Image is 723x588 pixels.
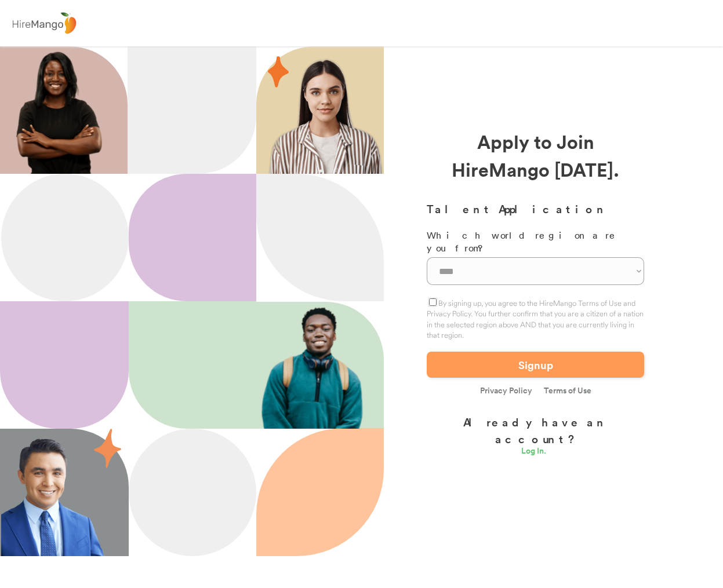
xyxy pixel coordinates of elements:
label: By signing up, you agree to the HireMango Terms of Use and Privacy Policy. You further confirm th... [427,298,644,339]
button: Signup [427,352,644,378]
div: Already have an account? [427,414,644,447]
img: logo%20-%20hiremango%20gray.png [9,10,79,37]
img: 55 [94,429,121,468]
img: hispanic%20woman.png [268,58,384,174]
a: Privacy Policy [480,386,532,396]
a: Terms of Use [544,386,591,395]
img: smiling-businessman-with-touchpad_1098-235.png [1,429,106,556]
img: 29 [268,56,289,87]
img: 202x218.png [257,302,374,429]
a: Log In. [521,447,550,458]
div: Which world region are you from? [427,229,644,255]
img: Ellipse%2013 [129,429,256,556]
h3: Talent Application [427,200,644,217]
img: Ellipse%2012 [1,174,129,301]
img: 200x220.png [2,46,115,174]
div: Apply to Join HireMango [DATE]. [427,127,644,183]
